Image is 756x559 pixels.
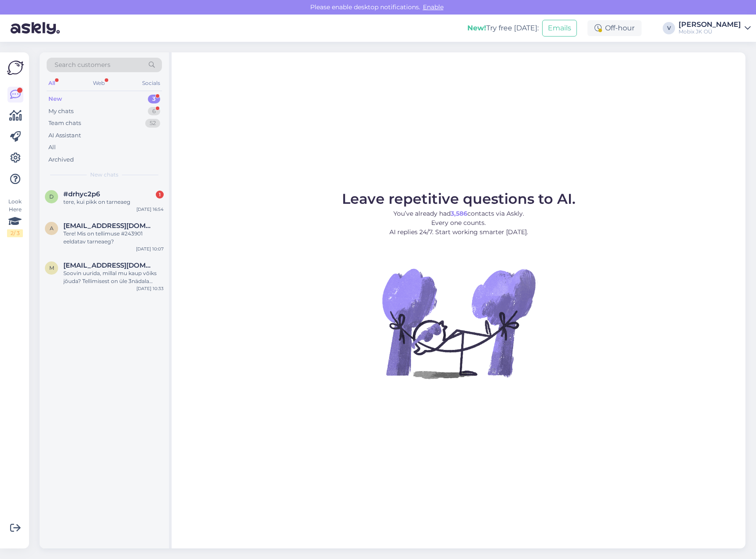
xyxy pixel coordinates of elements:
[49,193,54,200] span: d
[63,269,164,285] div: Soovin uurida, millal mu kaup võiks jõuda? Tellimisest on üle 3nädala möödas juba. Tellimuse nr: ...
[679,28,741,35] div: Mobix JK OÜ
[148,95,160,103] div: 3
[63,198,164,206] div: tere, kui pikk on tarneaeg
[90,171,118,179] span: New chats
[679,21,751,35] a: [PERSON_NAME]Mobix JK OÜ
[47,77,57,89] div: All
[148,107,160,116] div: 6
[63,261,155,269] span: mirjam.talts@hotmail.com
[48,155,74,164] div: Archived
[342,190,576,207] span: Leave repetitive questions to AI.
[48,95,62,103] div: New
[663,22,675,34] div: V
[136,285,164,292] div: [DATE] 10:33
[7,59,24,76] img: Askly Logo
[451,210,467,217] b: 3,586
[342,209,576,237] p: You’ve already had contacts via Askly. Every one counts. AI replies 24/7. Start working smarter [...
[156,191,164,199] div: 1
[63,190,100,198] span: #drhyc2p6
[63,230,164,246] div: Tere! Mis on tellimuse #243901 eeldatav tarneaeg?
[48,119,81,128] div: Team chats
[48,143,56,152] div: All
[145,119,160,128] div: 52
[48,107,73,116] div: My chats
[63,222,155,230] span: annabel.sagen@gmail.com
[48,131,81,140] div: AI Assistant
[50,225,54,232] span: a
[467,24,486,32] b: New!
[679,21,741,28] div: [PERSON_NAME]
[420,3,446,11] span: Enable
[542,20,577,37] button: Emails
[467,23,539,33] div: Try free [DATE]:
[587,20,642,36] div: Off-hour
[136,246,164,252] div: [DATE] 10:07
[7,229,23,237] div: 2 / 3
[140,77,162,89] div: Socials
[7,198,23,237] div: Look Here
[136,206,164,213] div: [DATE] 16:54
[91,77,106,89] div: Web
[379,244,538,402] img: No Chat active
[49,265,54,271] span: m
[55,60,110,70] span: Search customers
